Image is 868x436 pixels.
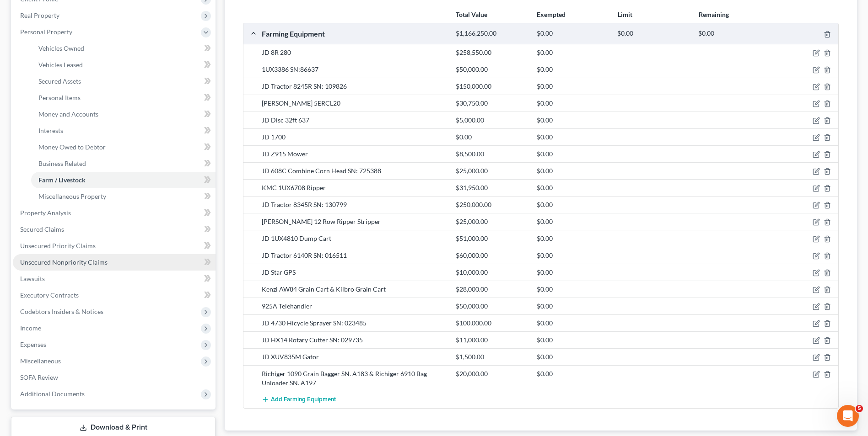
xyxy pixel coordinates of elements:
div: $250,000.00 [451,200,532,209]
div: $25,000.00 [451,217,532,226]
a: Secured Assets [31,73,216,90]
div: $0.00 [532,319,613,328]
div: $0.00 [532,200,613,209]
div: $0.00 [532,48,613,57]
div: JD 608C Combine Corn Head SN: 725388 [257,166,451,175]
button: Add Farming Equipment [262,391,336,408]
div: JD HX14 Rotary Cutter SN: 029735 [257,335,451,345]
div: JD 1700 [257,133,451,142]
div: $0.00 [451,133,532,142]
span: Lawsuits [20,275,45,282]
span: Unsecured Nonpriority Claims [20,258,108,266]
div: $50,000.00 [451,302,532,311]
div: Kenzi AW84 Grain Cart & Kilbro Grain Cart [257,285,451,294]
div: 925A Telehandler [257,302,451,311]
div: $0.00 [532,251,613,260]
span: Additional Documents [20,390,85,398]
div: JD Tractor 6140R SN: 016511 [257,251,451,260]
span: Miscellaneous [20,357,61,365]
div: $0.00 [532,302,613,311]
div: JD 1UX4810 Dump Cart [257,234,451,243]
div: $51,000.00 [451,234,532,243]
div: $0.00 [532,234,613,243]
div: $0.00 [532,352,613,362]
div: $0.00 [613,29,694,38]
div: $25,000.00 [451,166,532,175]
div: Farming Equipment [257,29,451,38]
div: $8,500.00 [451,149,532,159]
div: $0.00 [532,29,613,38]
span: Farm / Livestock [38,176,86,184]
span: Real Property [20,11,59,19]
span: Unsecured Priority Claims [20,242,96,250]
div: $1,500.00 [451,352,532,362]
div: $20,000.00 [451,369,532,378]
span: Codebtors Insiders & Notices [20,308,103,315]
strong: Total Value [456,11,487,18]
div: JD Z915 Mower [257,149,451,159]
span: Business Related [38,160,86,167]
a: Money and Accounts [31,106,216,122]
div: $0.00 [532,99,613,108]
div: $0.00 [532,133,613,142]
a: SOFA Review [13,369,216,386]
span: Add Farming Equipment [271,396,336,404]
div: [PERSON_NAME] 5ERCL20 [257,99,451,108]
div: $0.00 [532,166,613,175]
span: Personal Items [38,94,81,101]
span: Executory Contracts [20,291,79,299]
a: Secured Claims [13,221,216,238]
div: $258,550.00 [451,48,532,57]
div: $0.00 [532,183,613,192]
div: $0.00 [532,285,613,294]
div: $10,000.00 [451,268,532,277]
span: Secured Assets [38,77,81,85]
a: Farm / Livestock [31,172,216,188]
div: $0.00 [532,65,613,74]
span: Vehicles Leased [38,61,83,69]
span: Secured Claims [20,225,64,233]
div: $5,000.00 [451,116,532,125]
a: Executory Contracts [13,287,216,303]
div: $0.00 [532,369,613,378]
a: Vehicles Owned [31,40,216,57]
div: $1,166,250.00 [451,29,532,38]
div: $28,000.00 [451,285,532,294]
div: $0.00 [532,149,613,159]
span: SOFA Review [20,373,58,381]
div: $0.00 [532,335,613,345]
div: $30,750.00 [451,99,532,108]
span: 5 [856,405,863,412]
a: Property Analysis [13,205,216,221]
div: $0.00 [532,217,613,226]
strong: Limit [618,11,632,18]
div: $0.00 [694,29,775,38]
a: Personal Items [31,90,216,106]
div: Richiger 1090 Grain Bagger SN. A183 & Richiger 6910 Bag Unloader SN. A197 [257,369,451,388]
a: Business Related [31,155,216,172]
div: $60,000.00 [451,251,532,260]
a: Miscellaneous Property [31,188,216,205]
div: $150,000.00 [451,82,532,91]
div: [PERSON_NAME] 12 Row Ripper Stripper [257,217,451,226]
span: Income [20,324,41,332]
div: JD 8R 280 [257,48,451,57]
a: Money Owed to Debtor [31,139,216,155]
span: Vehicles Owned [38,44,84,52]
span: Money Owed to Debtor [38,143,106,151]
div: JD Tractor 8245R SN: 109826 [257,82,451,91]
strong: Remaining [699,11,729,18]
div: JD Star GPS [257,268,451,277]
strong: Exempted [537,11,566,18]
div: JD Tractor 8345R SN: 130799 [257,200,451,209]
div: 1UX3386 SN:86637 [257,65,451,74]
span: Interests [38,127,63,134]
a: Unsecured Nonpriority Claims [13,254,216,271]
span: Expenses [20,340,46,348]
div: JD 4730 Hicycle Sprayer SN: 023485 [257,319,451,328]
div: $0.00 [532,82,613,91]
span: Personal Property [20,28,72,36]
div: $11,000.00 [451,335,532,345]
div: KMC 1UX6708 Ripper [257,183,451,192]
div: JD Disc 32ft 637 [257,116,451,125]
